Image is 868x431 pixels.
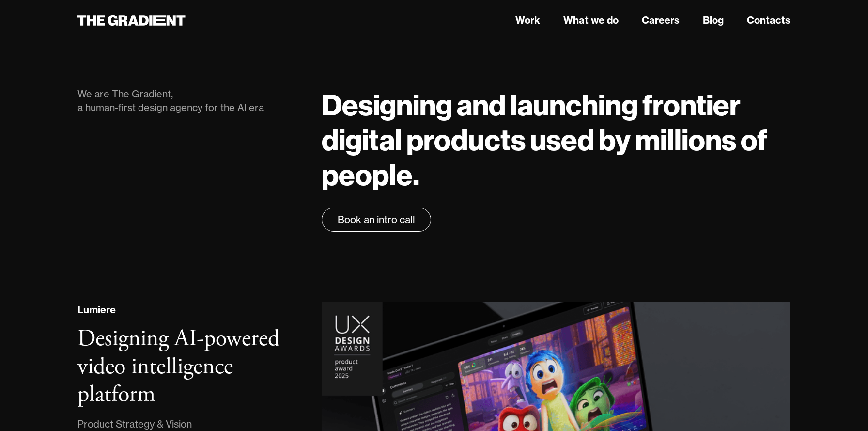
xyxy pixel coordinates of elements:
div: We are The Gradient, a human-first design agency for the AI era [77,87,302,114]
a: Book an intro call [322,208,431,232]
a: Contacts [747,13,790,28]
a: What we do [563,13,619,28]
h1: Designing and launching frontier digital products used by millions of people. [322,87,790,192]
div: Lumiere [77,303,116,317]
a: Blog [703,13,724,28]
h3: Designing AI-powered video intelligence platform [77,324,279,409]
a: Work [515,13,540,28]
a: Careers [642,13,680,28]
